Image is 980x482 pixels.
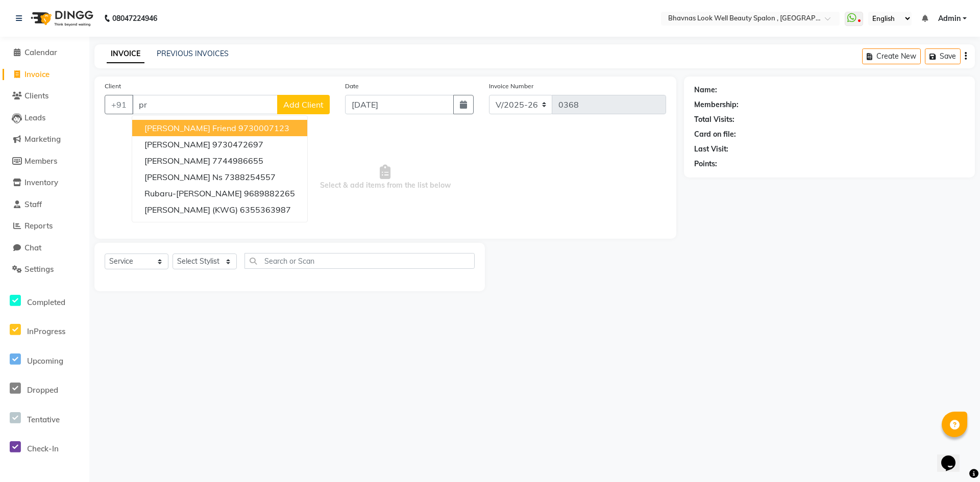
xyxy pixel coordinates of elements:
span: Calendar [24,47,57,57]
a: Chat [3,242,87,254]
ngb-highlight: 7744986655 [212,156,263,166]
span: [PERSON_NAME] [144,139,210,149]
span: [PERSON_NAME] Ns [144,172,223,182]
span: Rubaru-[PERSON_NAME] [144,188,242,198]
div: Name: [694,85,717,95]
span: Members [24,156,57,166]
span: Select & add items from the list below [105,126,666,229]
button: Save [925,48,961,64]
span: Marketing [24,134,61,144]
ngb-highlight: 9689882265 [244,188,295,198]
a: Clients [3,90,87,102]
ngb-highlight: 7388254557 [225,172,276,182]
div: Membership: [694,99,739,110]
a: Reports [3,220,87,232]
span: Dropped [27,385,58,395]
span: Completed [27,297,65,307]
span: Invoice [24,69,50,79]
div: Card on file: [694,129,736,140]
span: Tentative [27,415,60,424]
span: [PERSON_NAME] [144,156,210,166]
label: Date [345,82,359,91]
a: Leads [3,112,87,124]
a: Invoice [3,69,87,81]
a: Settings [3,264,87,275]
input: Search or Scan [244,253,475,269]
span: Admin [938,13,961,24]
button: Add Client [277,95,330,114]
iframe: chat widget [937,441,970,472]
span: Clients [24,91,48,100]
ngb-highlight: 9730007123 [238,123,289,133]
span: Inventory [24,177,58,187]
span: Upcoming [27,356,63,366]
div: Points: [694,159,717,169]
span: InProgress [27,326,65,336]
ngb-highlight: 6355363987 [240,205,291,215]
img: logo [26,4,96,33]
span: Chat [24,243,41,252]
div: Last Visit: [694,144,728,155]
span: Staff [24,199,42,209]
input: Search by Name/Mobile/Email/Code [132,95,278,114]
a: INVOICE [107,45,144,63]
a: Calendar [3,47,87,59]
button: Create New [862,48,921,64]
label: Client [105,82,121,91]
span: [PERSON_NAME] (KWG) [144,205,238,215]
span: [PERSON_NAME] Friend [144,123,236,133]
a: Staff [3,199,87,211]
label: Invoice Number [489,82,533,91]
span: Leads [24,113,45,122]
span: Settings [24,264,54,274]
b: 08047224946 [112,4,157,33]
span: Reports [24,221,53,231]
span: Add Client [283,99,324,110]
a: Marketing [3,134,87,145]
a: PREVIOUS INVOICES [157,49,229,58]
a: Inventory [3,177,87,189]
button: +91 [105,95,133,114]
ngb-highlight: 9730472697 [212,139,263,149]
a: Members [3,156,87,167]
div: Total Visits: [694,114,734,125]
